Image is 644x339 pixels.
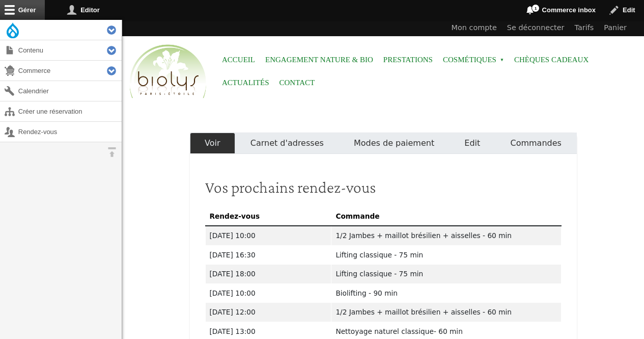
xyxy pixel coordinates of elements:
a: Tarifs [570,20,599,36]
th: Commande [331,206,561,226]
a: Engagement Nature & Bio [265,48,373,71]
a: Contact [279,71,315,94]
a: Voir [190,133,236,154]
span: » [500,58,504,62]
span: Cosmétiques [443,48,504,71]
time: [DATE] 12:00 [210,308,256,316]
a: Commandes [495,133,577,154]
td: 1/2 Jambes + maillot brésilien + aisselles - 60 min [331,303,561,322]
td: 1/2 Jambes + maillot brésilien + aisselles - 60 min [331,226,561,245]
header: Entête du site [122,20,644,107]
td: Biolifting - 90 min [331,283,561,303]
time: [DATE] 10:00 [210,289,256,297]
a: Modes de paiement [339,133,449,154]
time: [DATE] 10:00 [210,231,256,240]
button: Orientation horizontale [102,142,122,162]
a: Mon compte [446,20,502,36]
td: Lifting classique - 75 min [331,265,561,284]
a: Panier [599,20,632,36]
span: 1 [531,4,540,12]
time: [DATE] 18:00 [210,270,256,278]
time: [DATE] 16:30 [210,251,256,259]
td: Lifting classique - 75 min [331,245,561,265]
h2: Vos prochains rendez-vous [205,177,562,197]
a: Se déconnecter [502,20,570,36]
img: Accueil [127,43,209,101]
a: Edit [450,133,495,154]
a: Carnet d'adresses [235,133,339,154]
a: Prestations [383,48,433,71]
time: [DATE] 13:00 [210,327,256,335]
a: Accueil [222,48,255,71]
a: Actualités [222,71,269,94]
a: Chèques cadeaux [514,48,589,71]
th: Rendez-vous [205,206,331,226]
nav: Onglets [190,133,577,154]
